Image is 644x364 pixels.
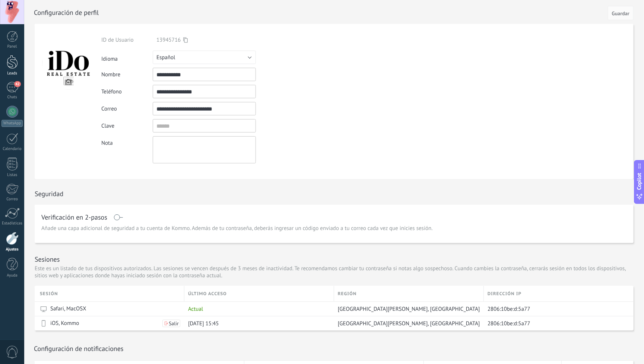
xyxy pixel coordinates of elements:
div: 2806:10be:d:5a77 [484,302,628,316]
h1: Seguridad [35,189,63,198]
button: Salir [162,320,180,327]
div: Teléfono [101,88,153,95]
span: [DATE] 15:45 [188,320,219,327]
span: 13945716 [156,36,181,44]
div: último acceso [184,286,334,301]
span: Copilot [636,173,643,190]
span: Añade una capa adicional de seguridad a tu cuenta de Kommo. Además de tu contraseña, deberás ingr... [41,225,433,232]
div: Región [334,286,483,301]
div: WhatsApp [1,120,23,127]
span: [GEOGRAPHIC_DATA][PERSON_NAME], [GEOGRAPHIC_DATA] [338,320,480,327]
span: iOS, Kommo [50,320,79,327]
div: Idioma [101,52,153,63]
div: Nombre [101,71,153,78]
div: Sesión [40,286,184,301]
span: 42 [14,81,20,87]
span: Guardar [612,11,629,16]
div: Panel [1,44,23,49]
span: Safari, MacOSX [50,305,86,313]
div: Listas [1,173,23,178]
div: Leads [1,71,23,76]
span: Actual [188,306,203,313]
div: ID de Usuario [101,36,153,44]
div: Calendario [1,147,23,151]
h1: Configuración de notificaciones [34,344,124,353]
h1: Sesiones [35,255,60,264]
div: Nota [101,136,153,147]
span: Español [156,54,175,61]
span: Salir [169,321,179,326]
span: [GEOGRAPHIC_DATA][PERSON_NAME], [GEOGRAPHIC_DATA] [338,306,480,313]
p: Este es un listado de tus dispositivos autorizados. Las sesiones se vencen después de 3 meses de ... [35,265,634,279]
div: Clave [101,122,153,130]
button: Español [153,51,256,64]
div: Dirección IP [484,286,634,301]
div: 2806:10be:d:5a77 [484,316,628,331]
div: Playa del Carmen, Mexico [334,302,480,316]
div: Playa del Carmen, Mexico [334,316,480,331]
div: Correo [101,105,153,112]
div: Ajustes [1,247,23,252]
span: 2806:10be:d:5a77 [488,306,530,313]
div: Ayuda [1,273,23,278]
span: 2806:10be:d:5a77 [488,320,530,327]
h1: Verificación en 2-pasos [41,214,107,220]
div: Estadísticas [1,221,23,226]
div: Chats [1,95,23,100]
button: Guardar [608,6,634,20]
div: Correo [1,197,23,202]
